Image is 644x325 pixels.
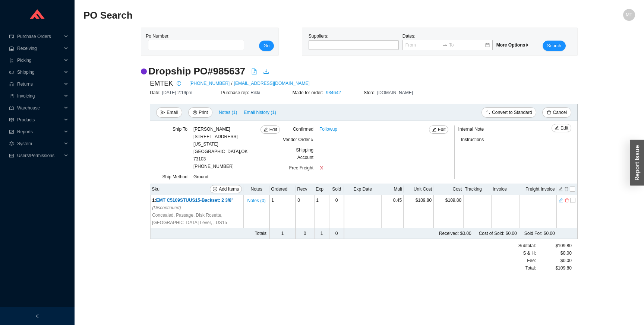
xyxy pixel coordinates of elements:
button: edit [558,197,563,202]
span: book [9,94,14,98]
span: Print [199,109,208,116]
button: info-circle [173,78,183,89]
span: EMT C5109STUUS15-Backset: 2 3/8" [152,198,233,210]
span: Go [263,42,269,50]
span: edit [555,126,559,131]
span: [DATE] 2:19pm [162,90,192,95]
span: Store: [364,90,377,95]
span: Purchase Orders [17,31,62,42]
span: EMTEK [150,78,173,89]
span: Internal Note [458,127,484,132]
h2: PO Search [83,9,497,22]
th: Exp [314,184,329,195]
span: Notes ( 1 ) [219,109,237,116]
span: customer-service [9,82,14,86]
button: deleteCancel [542,107,571,118]
div: Sku [152,185,242,193]
button: delete [564,197,569,202]
span: edit [559,198,563,203]
div: Suppliers: [307,32,401,51]
td: 1 [314,228,329,239]
span: Fee : [527,257,536,264]
td: $109.80 [404,195,433,228]
div: $0.00 [536,249,572,257]
span: Convert to Standard [492,109,532,116]
span: edit [432,127,436,133]
span: Cancel [553,109,566,116]
span: Edit [269,126,277,133]
span: read [9,118,14,122]
span: $0.00 [561,257,572,264]
span: info-circle [175,81,183,86]
th: Tracking [463,184,491,195]
button: editEdit [429,125,449,134]
td: 1 [269,228,296,239]
th: Ordered [269,184,296,195]
span: 1 : [152,198,156,203]
th: Exp Date [344,184,381,195]
th: Recv [296,184,314,195]
button: sendEmail [156,107,182,118]
button: editEdit [552,124,571,132]
span: caret-right [525,43,530,47]
a: download [263,68,269,76]
span: edit [263,127,268,133]
span: Date: [150,90,162,95]
span: Add Items [219,185,239,193]
span: Picking [17,54,62,66]
span: printer [193,110,197,115]
span: swap-right [442,42,448,48]
span: Products [17,114,62,126]
th: Unit Cost [404,184,433,195]
span: close [319,166,324,170]
input: To [449,41,484,49]
span: Invoicing [17,90,62,102]
td: 0 [329,228,344,239]
button: swapConvert to Standard [482,107,536,118]
button: Search [543,41,566,51]
td: 0 [296,228,314,239]
span: Warehouse [17,102,62,114]
td: 0.45 [381,195,404,228]
td: $0.00 $0.00 $0.00 [381,228,556,239]
td: 0 [329,195,344,228]
span: / [231,80,232,87]
span: Totals: [255,231,268,236]
span: Received: [439,231,459,236]
th: Freight Invoice [519,184,556,195]
div: Po Number: [146,32,242,51]
span: Receiving [17,42,62,54]
th: Mult [381,184,404,195]
span: Ship Method [162,174,187,179]
span: Made for order: [293,90,325,95]
span: Edit [561,124,568,132]
a: [EMAIL_ADDRESS][DOMAIN_NAME] [234,80,310,87]
button: edit [558,186,563,191]
th: Invoice [491,184,519,195]
span: MT [626,9,632,21]
td: 1 [269,195,296,228]
a: Followup [319,125,337,133]
span: fund [9,130,14,134]
span: Free Freight [289,165,313,171]
button: Notes (1) [218,108,237,114]
button: Go [259,41,274,51]
span: Reports [17,126,62,138]
th: Cost [433,184,463,195]
td: 1 [314,195,329,228]
span: credit-card [9,34,14,39]
div: $109.80 [536,264,572,272]
span: Returns [17,78,62,90]
h2: Dropship PO # 985637 [148,65,245,78]
input: From [405,41,441,49]
span: Shipping [17,66,62,78]
span: Purchase rep: [221,90,250,95]
span: Search [547,42,561,50]
span: left [35,314,40,318]
span: Ground [193,174,208,179]
i: (Discontinued) [152,205,181,210]
span: System [17,138,62,150]
span: Instructions [461,137,484,142]
span: Shipping Account [296,147,313,160]
span: Cost of Sold: [479,231,505,236]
